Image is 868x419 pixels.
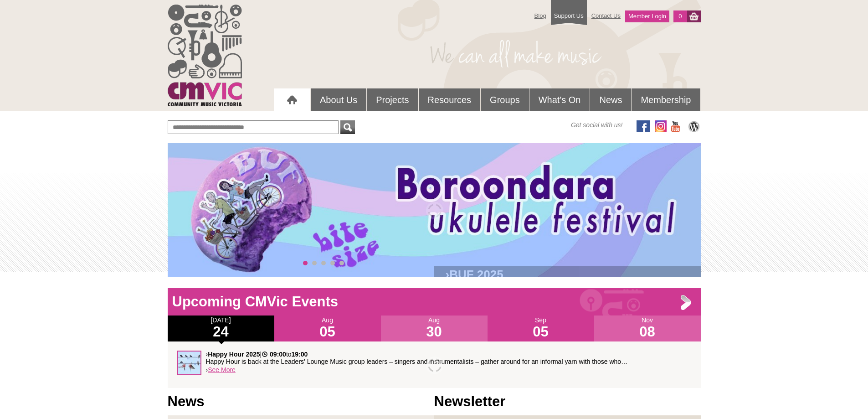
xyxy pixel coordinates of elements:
[168,5,242,106] img: cmvic_logo.png
[571,120,623,129] span: Get social with us!
[168,293,701,311] h1: Upcoming CMVic Events
[587,8,625,24] a: Contact Us
[270,351,286,358] strong: 09:00
[168,325,274,339] h1: 24
[274,316,381,341] div: Aug
[673,10,687,22] a: 0
[208,366,236,373] a: See More
[590,88,631,111] a: News
[434,393,701,411] h1: Newsletter
[292,351,308,358] strong: 19:00
[381,316,488,341] div: Aug
[367,88,418,111] a: Projects
[274,325,381,339] h1: 05
[687,120,701,132] img: CMVic Blog
[594,325,701,339] h1: 08
[168,393,434,411] h1: News
[208,351,260,358] strong: Happy Hour 2025
[206,351,692,365] p: › | to Happy Hour is back at the Leaders' Lounge Music group leaders – singers and instrumentalis...
[529,88,590,111] a: What's On
[625,10,669,22] a: Member Login
[488,316,594,341] div: Sep
[594,316,701,341] div: Nov
[632,88,700,111] a: Membership
[177,351,692,379] div: ›
[449,268,503,281] a: BUF 2025
[488,325,594,339] h1: 05
[168,316,274,341] div: [DATE]
[311,88,366,111] a: About Us
[381,325,488,339] h1: 30
[177,351,201,375] img: Happy_Hour_sq.jpg
[655,120,667,132] img: icon-instagram.png
[481,88,529,111] a: Groups
[419,88,481,111] a: Resources
[530,8,551,24] a: Blog
[443,270,692,284] h2: ›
